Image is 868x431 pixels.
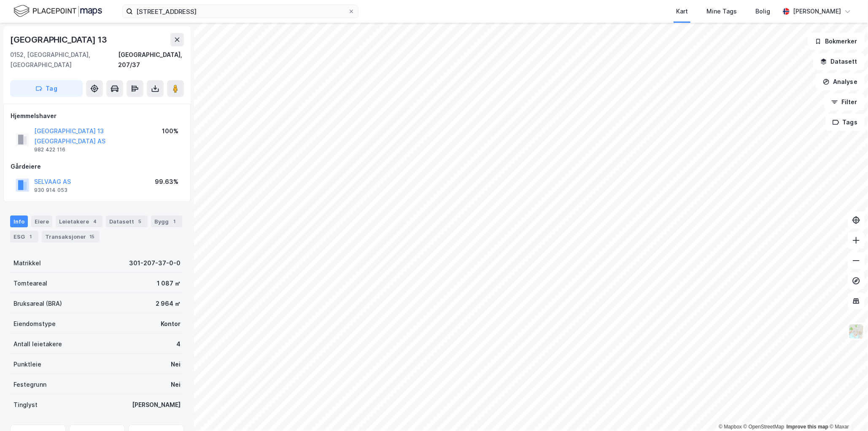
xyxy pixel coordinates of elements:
[676,6,688,16] div: Kart
[848,323,864,339] img: Z
[34,146,65,153] div: 982 422 116
[156,299,181,309] div: 2 964 ㎡
[13,319,56,329] div: Eiendomstype
[176,339,181,349] div: 4
[56,215,102,227] div: Leietakere
[10,50,118,70] div: 0152, [GEOGRAPHIC_DATA], [GEOGRAPHIC_DATA]
[826,391,868,431] iframe: Chat Widget
[11,111,183,121] div: Hjemmelshaver
[31,215,52,227] div: Eiere
[151,215,182,227] div: Bygg
[13,359,41,369] div: Punktleie
[157,278,181,288] div: 1 087 ㎡
[10,33,109,46] div: [GEOGRAPHIC_DATA] 13
[706,6,737,16] div: Mine Tags
[808,33,865,50] button: Bokmerker
[755,6,770,16] div: Bolig
[824,94,865,110] button: Filter
[13,299,62,309] div: Bruksareal (BRA)
[816,73,865,90] button: Analyse
[132,400,181,410] div: [PERSON_NAME]
[13,258,41,268] div: Matrikkel
[787,424,828,430] a: Improve this map
[162,126,178,136] div: 100%
[170,217,179,226] div: 1
[106,215,148,227] div: Datasett
[13,278,47,288] div: Tomteareal
[129,258,181,268] div: 301-207-37-0-0
[88,232,96,241] div: 15
[118,50,184,70] div: [GEOGRAPHIC_DATA], 207/37
[171,359,181,369] div: Nei
[42,231,100,242] div: Transaksjoner
[825,114,865,131] button: Tags
[10,80,83,97] button: Tag
[136,217,144,226] div: 5
[13,380,46,390] div: Festegrunn
[155,177,178,187] div: 99.63%
[34,187,67,194] div: 930 914 053
[161,319,181,329] div: Kontor
[133,5,348,18] input: Søk på adresse, matrikkel, gårdeiere, leietakere eller personer
[13,400,38,410] div: Tinglyst
[10,231,38,242] div: ESG
[27,232,35,241] div: 1
[171,380,181,390] div: Nei
[11,162,183,172] div: Gårdeiere
[793,6,841,16] div: [PERSON_NAME]
[10,215,28,227] div: Info
[13,339,62,349] div: Antall leietakere
[91,217,99,226] div: 4
[719,424,742,430] a: Mapbox
[813,53,865,70] button: Datasett
[744,424,784,430] a: OpenStreetMap
[13,4,102,19] img: logo.f888ab2527a4732fd821a326f86c7f29.svg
